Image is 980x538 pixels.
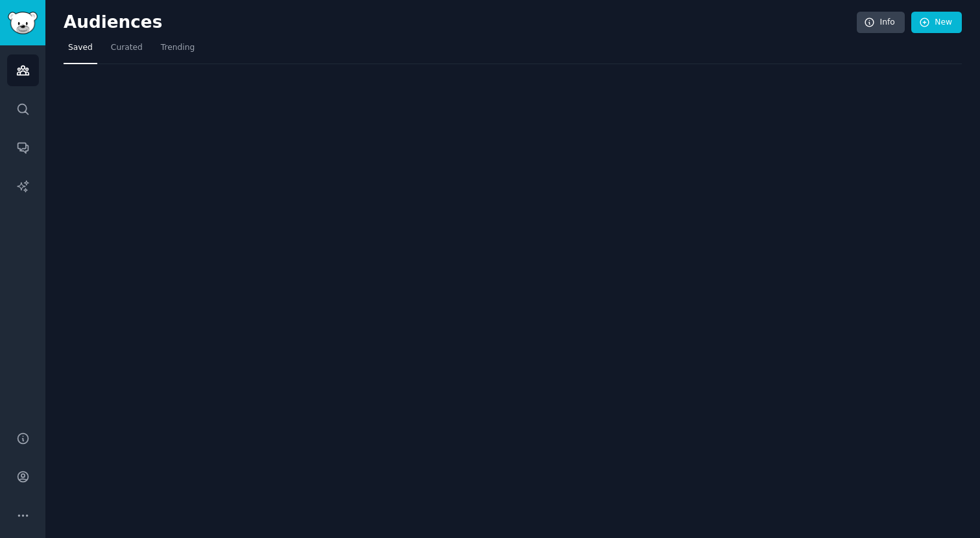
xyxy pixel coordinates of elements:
[8,12,38,34] img: GummySearch logo
[156,38,199,64] a: Trending
[64,12,857,33] h2: Audiences
[64,38,97,64] a: Saved
[161,42,195,54] span: Trending
[111,42,143,54] span: Curated
[68,42,93,54] span: Saved
[857,12,905,34] a: Info
[106,38,147,64] a: Curated
[911,12,962,34] a: New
